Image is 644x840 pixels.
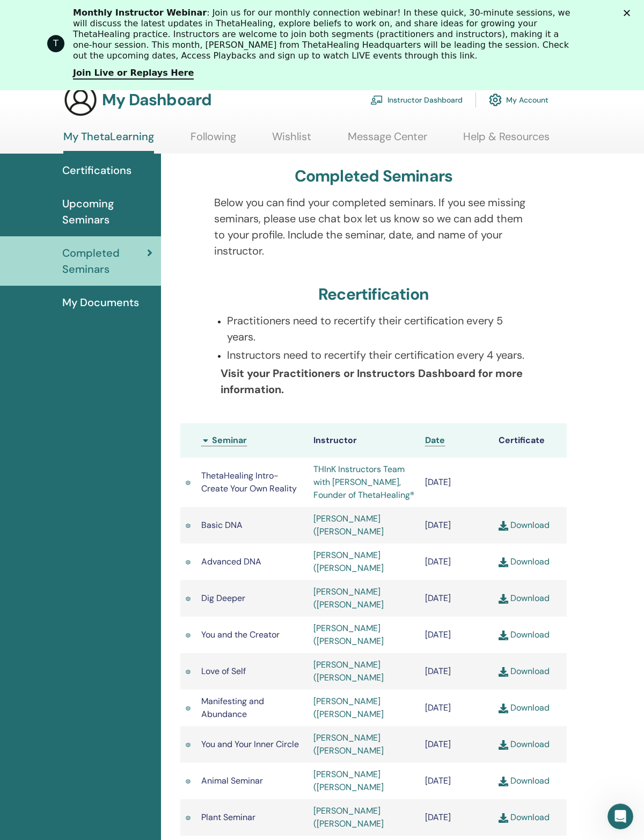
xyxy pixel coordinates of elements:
[489,88,548,112] a: My Account
[420,544,493,580] td: [DATE]
[63,83,98,117] img: generic-user-icon.jpg
[425,435,445,446] a: Date
[201,592,245,604] span: Dig Deeper
[499,813,508,823] img: download.svg
[499,665,550,677] a: Download
[420,458,493,507] td: [DATE]
[186,705,191,712] img: Active Certificate
[201,696,264,720] span: Manifesting and Abundance
[463,130,550,151] a: Help & Resources
[499,631,508,640] img: download.svg
[186,523,191,530] img: Active Certificate
[420,507,493,544] td: [DATE]
[499,519,550,531] a: Download
[313,549,384,574] a: [PERSON_NAME] ([PERSON_NAME]
[624,10,634,16] div: Close
[227,313,533,345] p: Practitioners need to recertify their certification every 5 years.
[313,805,384,829] a: [PERSON_NAME] ([PERSON_NAME]
[313,586,384,610] a: [PERSON_NAME] ([PERSON_NAME]
[493,423,567,458] th: Certificate
[186,742,191,749] img: Active Certificate
[308,423,420,458] th: Instructor
[420,617,493,653] td: [DATE]
[348,130,427,151] a: Message Center
[201,665,246,677] span: Love of Self
[201,470,297,494] span: ThetaHealing Intro- Create Your Own Reality
[47,35,64,52] div: Profile image for ThetaHealing
[499,556,550,567] a: Download
[370,95,383,105] img: chalkboard-teacher.svg
[295,166,453,186] h3: Completed Seminars
[313,696,384,720] a: [PERSON_NAME] ([PERSON_NAME]
[313,513,384,537] a: [PERSON_NAME] ([PERSON_NAME]
[370,88,463,112] a: Instructor Dashboard
[186,669,191,676] img: Active Certificate
[201,519,243,531] span: Basic DNA
[499,738,550,750] a: Download
[62,162,131,178] span: Certifications
[73,8,207,18] b: Monthly Instructor Webinar
[420,763,493,799] td: [DATE]
[214,194,533,259] p: Below you can find your completed seminars. If you see missing seminars, please use chat box let ...
[201,738,299,750] span: You and Your Inner Circle
[63,130,154,154] a: My ThetaLearning
[499,629,550,640] a: Download
[73,8,580,61] div: : Join us for our monthly connection webinar! In these quick, 30-minute sessions, we will discuss...
[272,130,311,151] a: Wishlist
[499,740,508,750] img: download.svg
[186,480,191,487] img: Active Certificate
[489,91,502,109] img: cog.svg
[201,775,263,786] span: Animal Seminar
[186,778,191,785] img: Active Certificate
[186,632,191,639] img: Active Certificate
[201,812,255,823] span: Plant Seminar
[201,629,280,640] span: You and the Creator
[313,464,414,501] a: THInK Instructors Team with [PERSON_NAME], Founder of ThetaHealing®
[313,732,384,756] a: [PERSON_NAME] ([PERSON_NAME]
[313,622,384,647] a: [PERSON_NAME] ([PERSON_NAME]
[102,90,211,110] h3: My Dashboard
[221,366,523,396] b: Visit your Practitioners or Instructors Dashboard for more information.
[499,702,550,713] a: Download
[420,653,493,690] td: [DATE]
[499,704,508,713] img: download.svg
[420,726,493,763] td: [DATE]
[425,435,445,446] span: Date
[499,667,508,677] img: download.svg
[62,195,152,228] span: Upcoming Seminars
[420,690,493,726] td: [DATE]
[499,775,550,786] a: Download
[499,777,508,786] img: download.svg
[186,815,191,822] img: Active Certificate
[62,245,147,277] span: Completed Seminars
[191,130,236,151] a: Following
[499,594,508,604] img: download.svg
[499,812,550,823] a: Download
[420,580,493,617] td: [DATE]
[313,659,384,683] a: [PERSON_NAME] ([PERSON_NAME]
[608,803,633,829] iframe: Intercom live chat
[73,68,194,79] a: Join Live or Replays Here
[186,596,191,603] img: Active Certificate
[499,557,508,567] img: download.svg
[227,347,533,363] p: Instructors need to recertify their certification every 4 years.
[186,559,191,566] img: Active Certificate
[313,769,384,793] a: [PERSON_NAME] ([PERSON_NAME]
[318,285,429,304] h3: Recertification
[499,521,508,531] img: download.svg
[201,556,261,567] span: Advanced DNA
[420,799,493,836] td: [DATE]
[62,294,139,310] span: My Documents
[499,592,550,604] a: Download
